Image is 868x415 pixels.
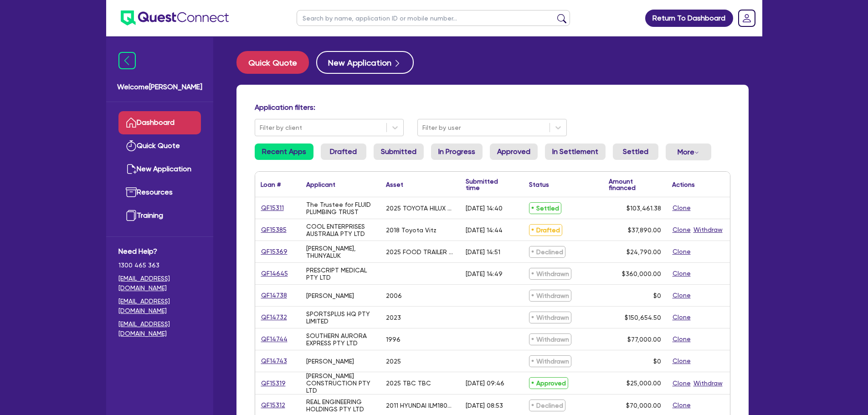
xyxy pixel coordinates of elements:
img: quest-connect-logo-blue [121,10,229,26]
div: 1996 [386,336,401,343]
span: Drafted [529,224,562,236]
span: 1300 465 363 [118,261,201,270]
button: Clone [672,312,691,323]
a: QF15319 [261,378,286,389]
div: COOL ENTERPRISES AUSTRALIA PTY LTD [306,223,375,237]
a: Dropdown toggle [735,6,759,30]
div: [PERSON_NAME] [306,292,354,299]
button: Clone [672,290,691,301]
button: Clone [672,225,691,235]
span: $360,000.00 [622,270,661,277]
span: Need Help? [118,246,201,257]
button: New Application [316,51,414,74]
span: Declined [529,246,565,258]
img: quick-quote [126,140,137,151]
div: [PERSON_NAME] [306,358,354,365]
span: $0 [653,358,661,365]
span: Approved [529,377,568,389]
span: Withdrawn [529,333,571,345]
div: SPORTSPLUS HQ PTY LIMITED [306,310,375,325]
a: Training [118,204,201,227]
div: Asset [386,181,403,188]
div: Actions [672,181,695,188]
button: Quick Quote [236,51,309,74]
span: $150,654.50 [625,314,661,321]
img: new-application [126,164,137,174]
div: 2025 TOYOTA HILUX SR5 DOUBLE CAB UTILITY [386,205,455,212]
div: 2006 [386,292,402,299]
a: Submitted [374,143,424,160]
span: Settled [529,202,561,214]
a: Return To Dashboard [645,10,733,27]
button: Clone [672,268,691,279]
span: $37,890.00 [628,226,661,234]
div: [DATE] 09:46 [466,379,504,387]
a: QF14738 [261,290,288,301]
div: PRESCRIPT MEDICAL PTY LTD [306,266,375,281]
a: QF15385 [261,225,287,235]
div: 2025 TBC TBC [386,379,431,387]
span: $25,000.00 [627,379,661,387]
span: Withdrawn [529,290,571,302]
button: Clone [672,203,691,213]
img: icon-menu-close [118,52,136,69]
div: [DATE] 14:51 [466,248,500,256]
a: Resources [118,181,201,204]
span: Withdrawn [529,268,571,280]
a: Dashboard [118,111,201,134]
span: $24,790.00 [627,248,661,256]
button: Clone [672,378,691,389]
a: [EMAIL_ADDRESS][DOMAIN_NAME] [118,274,201,293]
a: QF14744 [261,334,288,344]
div: REAL ENGINEERING HOLDINGS PTY LTD [306,398,375,413]
button: Clone [672,400,691,410]
h4: Application filters: [255,103,730,112]
span: Declined [529,400,565,411]
span: Welcome [PERSON_NAME] [117,82,202,92]
img: resources [126,187,137,198]
div: 2011 HYUNDAI ILM1800TT SYCNC LATHE [386,402,455,409]
div: Amount financed [609,178,661,191]
button: Withdraw [693,378,723,389]
div: [DATE] 14:40 [466,205,503,212]
span: $0 [653,292,661,299]
span: $77,000.00 [627,336,661,343]
div: [DATE] 14:49 [466,270,503,277]
a: Settled [613,143,658,160]
div: Submitted time [466,178,510,191]
div: 2023 [386,314,401,321]
button: Withdraw [693,225,723,235]
a: [EMAIL_ADDRESS][DOMAIN_NAME] [118,319,201,338]
div: 2018 Toyota Vitz [386,226,437,234]
a: Quick Quote [236,51,316,74]
a: New Application [118,158,201,181]
button: Dropdown toggle [666,143,711,160]
span: $70,000.00 [626,402,661,409]
a: QF15369 [261,246,288,257]
button: Clone [672,356,691,366]
a: QF14732 [261,312,288,323]
div: [PERSON_NAME] CONSTRUCTION PTY LTD [306,372,375,394]
a: QF15311 [261,203,284,213]
a: [EMAIL_ADDRESS][DOMAIN_NAME] [118,297,201,316]
div: Loan # [261,181,281,188]
a: Quick Quote [118,134,201,158]
div: [DATE] 14:44 [466,226,503,234]
div: 2025 FOOD TRAILER FOOD TRAILER [386,248,455,256]
span: Withdrawn [529,312,571,323]
span: $103,461.38 [627,205,661,212]
span: Withdrawn [529,355,571,367]
a: QF14743 [261,356,288,366]
button: Clone [672,246,691,257]
div: Applicant [306,181,335,188]
div: [DATE] 08:53 [466,402,503,409]
div: The Trustee for FLUID PLUMBING TRUST [306,201,375,215]
div: Status [529,181,549,188]
a: Drafted [321,143,366,160]
img: training [126,210,137,221]
a: Recent Apps [255,143,313,160]
a: QF14645 [261,268,288,279]
div: 2025 [386,358,401,365]
div: [PERSON_NAME], THUNYALUK [306,245,375,259]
